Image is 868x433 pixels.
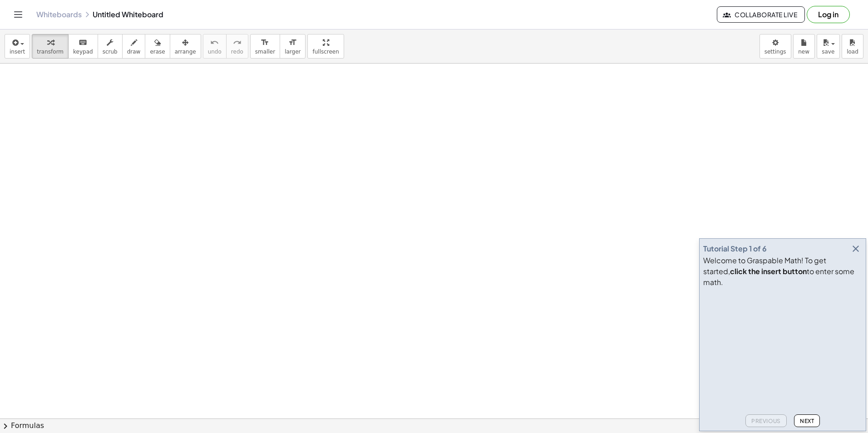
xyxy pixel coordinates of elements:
span: Collaborate Live [725,10,797,19]
div: Tutorial Step 1 of 6 [703,243,767,254]
button: redoredo [226,34,248,59]
button: new [793,34,815,59]
button: Log in [807,6,850,23]
i: redo [233,37,242,48]
span: new [798,49,809,55]
span: save [822,49,834,55]
button: settings [759,34,791,59]
a: Whiteboards [36,10,82,19]
button: load [842,34,863,59]
i: keyboard [79,37,87,48]
span: keypad [73,49,93,55]
button: Collaborate Live [717,6,805,23]
button: Toggle navigation [11,7,25,22]
button: format_sizesmaller [250,34,280,59]
span: smaller [255,49,275,55]
button: format_sizelarger [280,34,306,59]
button: insert [5,34,30,59]
i: undo [210,37,219,48]
span: settings [764,49,786,55]
span: undo [208,49,222,55]
span: arrange [175,49,196,55]
button: scrub [98,34,123,59]
div: Welcome to Graspable Math! To get started, to enter some math. [703,255,862,288]
button: fullscreen [307,34,344,59]
span: larger [285,49,301,55]
i: format_size [261,37,269,48]
button: undoundo [203,34,227,59]
span: fullscreen [312,49,339,55]
span: Next [800,418,814,424]
b: click the insert button [730,266,807,276]
button: Next [794,414,820,427]
span: insert [10,49,25,55]
button: draw [122,34,146,59]
button: erase [145,34,170,59]
button: keyboardkeypad [68,34,98,59]
span: transform [37,49,64,55]
span: scrub [103,49,118,55]
span: erase [150,49,165,55]
button: arrange [170,34,201,59]
span: redo [231,49,243,55]
span: draw [127,49,141,55]
span: load [847,49,858,55]
i: format_size [288,37,297,48]
button: transform [32,34,69,59]
button: save [817,34,840,59]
